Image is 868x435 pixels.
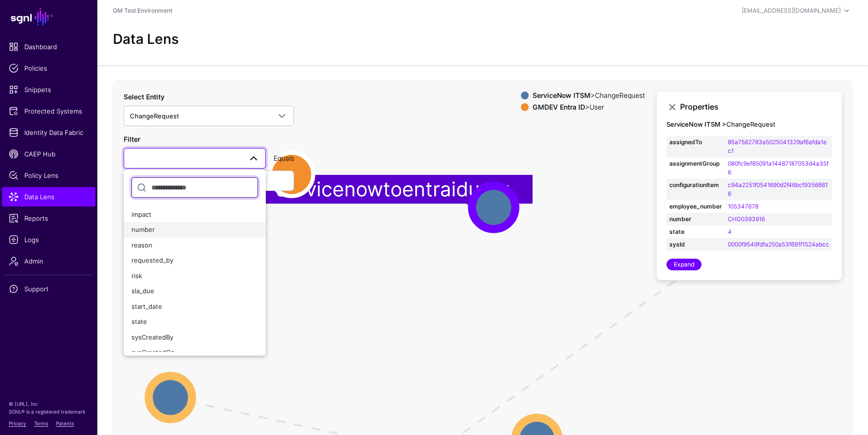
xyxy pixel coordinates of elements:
button: sla_due [124,284,266,299]
span: Protected Systems [9,106,89,116]
h4: ChangeRequest [666,121,832,129]
span: reason [131,241,152,249]
span: sysCreatedBy [131,333,173,341]
span: Logs [9,235,89,245]
a: GM Test Environment [113,7,172,14]
button: start_date [124,299,266,315]
strong: assignmentGroup [669,159,722,168]
button: impact [124,207,266,223]
span: CAEP Hub [9,149,89,159]
button: state [124,314,266,330]
span: sla_due [131,287,154,295]
a: 080fc9ef85091a14487187053d4a35f6 [728,160,829,176]
p: © [URL], Inc [9,400,89,408]
a: CHG0393916 [728,215,765,223]
span: Policies [9,63,89,73]
a: 105347678 [728,203,758,210]
a: 85a7562783a5025041329af6afda1ec1 [728,138,827,154]
h2: Data Lens [113,31,179,48]
span: number [131,226,155,233]
div: > ChangeRequest [531,92,647,99]
button: reason [124,238,266,253]
strong: number [669,215,722,224]
a: CAEP Hub [2,144,95,164]
a: Patents [56,420,74,426]
a: SGNL [6,6,92,27]
strong: ServiceNow ITSM > [666,120,726,128]
a: Protected Systems [2,101,95,121]
span: state [131,318,147,325]
span: requested_by [131,256,173,264]
div: > User [531,103,647,111]
h3: Properties [680,102,832,112]
a: Policy Lens [2,166,95,185]
span: impact [131,210,151,218]
span: sysCreatedOn [131,348,175,356]
div: [EMAIL_ADDRESS][DOMAIN_NAME] [742,6,841,15]
span: ChangeRequest [130,112,179,120]
a: 4 [728,228,732,235]
strong: GMDEV Entra ID [533,103,585,111]
div: Equals [270,153,298,163]
a: Data Lens [2,187,95,207]
a: 0000f9549fdfa250a53f691f1524abcc [728,241,829,248]
text: servicenowtoentraiduser [276,177,509,201]
a: Logs [2,230,95,249]
strong: ServiceNow ITSM [533,91,591,99]
a: Terms [34,420,48,426]
span: Policy Lens [9,170,89,180]
strong: employee_number [669,202,722,211]
a: Privacy [9,420,26,426]
label: Filter [124,134,140,144]
button: number [124,222,266,238]
span: Identity Data Fabric [9,128,89,137]
strong: sysId [669,240,722,249]
button: risk [124,268,266,284]
a: Dashboard [2,37,95,57]
span: Dashboard [9,42,89,52]
button: sysCreatedBy [124,330,266,345]
span: Snippets [9,85,89,95]
a: Reports [2,208,95,228]
a: Expand [666,259,702,270]
span: Data Lens [9,192,89,202]
a: Admin [2,251,95,271]
span: Admin [9,256,89,266]
label: Select Entity [124,92,165,102]
a: Policies [2,58,95,78]
strong: configurationItem [669,181,722,189]
a: Identity Data Fabric [2,123,95,142]
span: risk [131,272,142,280]
a: c94a2251f0541690d2f46bcf93566616 [728,181,828,197]
button: sysCreatedOn [124,345,266,360]
a: Snippets [2,80,95,99]
span: Support [9,284,89,294]
span: start_date [131,303,162,310]
strong: assignedTo [669,138,722,147]
button: requested_by [124,253,266,268]
span: Reports [9,213,89,223]
strong: state [669,227,722,236]
p: SGNL® is a registered trademark [9,408,89,416]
